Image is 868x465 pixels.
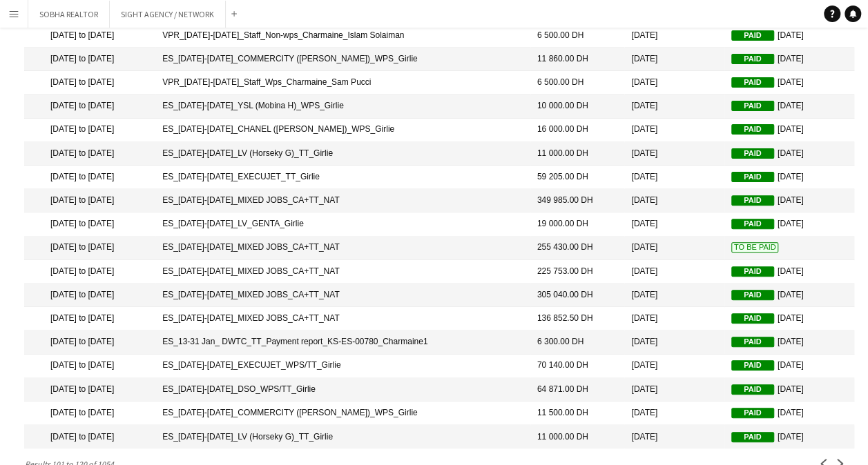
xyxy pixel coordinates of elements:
[731,195,774,206] span: Paid
[530,166,625,189] mat-cell: 59 205.00 DH
[624,402,724,425] mat-cell: [DATE]
[724,284,854,307] mat-cell: [DATE]
[624,425,724,448] mat-cell: [DATE]
[724,425,854,448] mat-cell: [DATE]
[724,260,854,284] mat-cell: [DATE]
[530,119,625,142] mat-cell: 16 000.00 DH
[155,260,530,284] mat-cell: ES_[DATE]-[DATE]_MIXED JOBS_CA+TT_NAT
[624,189,724,212] mat-cell: [DATE]
[731,219,774,229] span: Paid
[624,330,724,354] mat-cell: [DATE]
[624,24,724,48] mat-cell: [DATE]
[731,54,774,64] span: Paid
[24,95,155,118] mat-cell: [DATE] to [DATE]
[530,260,625,284] mat-cell: 225 753.00 DH
[624,284,724,307] mat-cell: [DATE]
[530,237,625,260] mat-cell: 255 430.00 DH
[155,212,530,236] mat-cell: ES_[DATE]-[DATE]_LV_GENTA_Girlie
[731,30,774,41] span: Paid
[24,166,155,189] mat-cell: [DATE] to [DATE]
[731,77,774,88] span: Paid
[624,307,724,330] mat-cell: [DATE]
[624,119,724,142] mat-cell: [DATE]
[24,237,155,260] mat-cell: [DATE] to [DATE]
[155,189,530,212] mat-cell: ES_[DATE]-[DATE]_MIXED JOBS_CA+TT_NAT
[530,95,625,118] mat-cell: 10 000.00 DH
[530,425,625,448] mat-cell: 11 000.00 DH
[724,71,854,95] mat-cell: [DATE]
[530,330,625,354] mat-cell: 6 300.00 DH
[155,425,530,448] mat-cell: ES_[DATE]-[DATE]_LV (Horseky G)_TT_Girlie
[724,402,854,425] mat-cell: [DATE]
[24,378,155,402] mat-cell: [DATE] to [DATE]
[530,402,625,425] mat-cell: 11 500.00 DH
[624,212,724,236] mat-cell: [DATE]
[110,1,226,28] button: SIGHT AGENCY / NETWORK
[155,402,530,425] mat-cell: ES_[DATE]-[DATE]_COMMERCITY ([PERSON_NAME])_WPS_Girlie
[731,124,774,135] span: Paid
[731,337,774,347] span: Paid
[155,95,530,118] mat-cell: ES_[DATE]-[DATE]_YSL (Mobina H)_WPS_Girlie
[24,142,155,166] mat-cell: [DATE] to [DATE]
[24,284,155,307] mat-cell: [DATE] to [DATE]
[24,189,155,212] mat-cell: [DATE] to [DATE]
[155,378,530,402] mat-cell: ES_[DATE]-[DATE]_DSO_WPS/TT_Girlie
[28,1,110,28] button: SOBHA REALTOR
[155,24,530,48] mat-cell: VPR_[DATE]-[DATE]_Staff_Non-wps_Charmaine_Islam Solaiman
[24,355,155,378] mat-cell: [DATE] to [DATE]
[724,189,854,212] mat-cell: [DATE]
[530,48,625,71] mat-cell: 11 860.00 DH
[731,148,774,159] span: Paid
[155,119,530,142] mat-cell: ES_[DATE]-[DATE]_CHANEL ([PERSON_NAME])_WPS_Girlie
[731,384,774,395] span: Paid
[731,101,774,111] span: Paid
[624,260,724,284] mat-cell: [DATE]
[530,71,625,95] mat-cell: 6 500.00 DH
[624,95,724,118] mat-cell: [DATE]
[624,237,724,260] mat-cell: [DATE]
[155,142,530,166] mat-cell: ES_[DATE]-[DATE]_LV (Horseky G)_TT_Girlie
[24,24,155,48] mat-cell: [DATE] to [DATE]
[624,166,724,189] mat-cell: [DATE]
[724,119,854,142] mat-cell: [DATE]
[724,24,854,48] mat-cell: [DATE]
[724,142,854,166] mat-cell: [DATE]
[530,189,625,212] mat-cell: 349 985.00 DH
[624,71,724,95] mat-cell: [DATE]
[724,355,854,378] mat-cell: [DATE]
[530,307,625,330] mat-cell: 136 852.50 DH
[624,142,724,166] mat-cell: [DATE]
[155,237,530,260] mat-cell: ES_[DATE]-[DATE]_MIXED JOBS_CA+TT_NAT
[155,355,530,378] mat-cell: ES_[DATE]-[DATE]_EXECUJET_WPS/TT_Girlie
[530,355,625,378] mat-cell: 70 140.00 DH
[24,71,155,95] mat-cell: [DATE] to [DATE]
[155,48,530,71] mat-cell: ES_[DATE]-[DATE]_COMMERCITY ([PERSON_NAME])_WPS_Girlie
[155,71,530,95] mat-cell: VPR_[DATE]-[DATE]_Staff_Wps_Charmaine_Sam Pucci
[724,307,854,330] mat-cell: [DATE]
[731,360,774,370] span: Paid
[24,119,155,142] mat-cell: [DATE] to [DATE]
[624,378,724,402] mat-cell: [DATE]
[624,355,724,378] mat-cell: [DATE]
[24,425,155,448] mat-cell: [DATE] to [DATE]
[724,212,854,236] mat-cell: [DATE]
[731,290,774,300] span: Paid
[624,48,724,71] mat-cell: [DATE]
[724,166,854,189] mat-cell: [DATE]
[530,142,625,166] mat-cell: 11 000.00 DH
[155,307,530,330] mat-cell: ES_[DATE]-[DATE]_MIXED JOBS_CA+TT_NAT
[155,330,530,354] mat-cell: ES_13-31 Jan_ DWTC_TT_Payment report_KS-ES-00780_Charmaine1
[724,95,854,118] mat-cell: [DATE]
[530,378,625,402] mat-cell: 64 871.00 DH
[731,242,779,253] span: To Be Paid
[731,432,774,442] span: Paid
[24,48,155,71] mat-cell: [DATE] to [DATE]
[731,408,774,418] span: Paid
[530,212,625,236] mat-cell: 19 000.00 DH
[724,378,854,402] mat-cell: [DATE]
[731,172,774,182] span: Paid
[731,266,774,277] span: Paid
[24,212,155,236] mat-cell: [DATE] to [DATE]
[530,24,625,48] mat-cell: 6 500.00 DH
[530,284,625,307] mat-cell: 305 040.00 DH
